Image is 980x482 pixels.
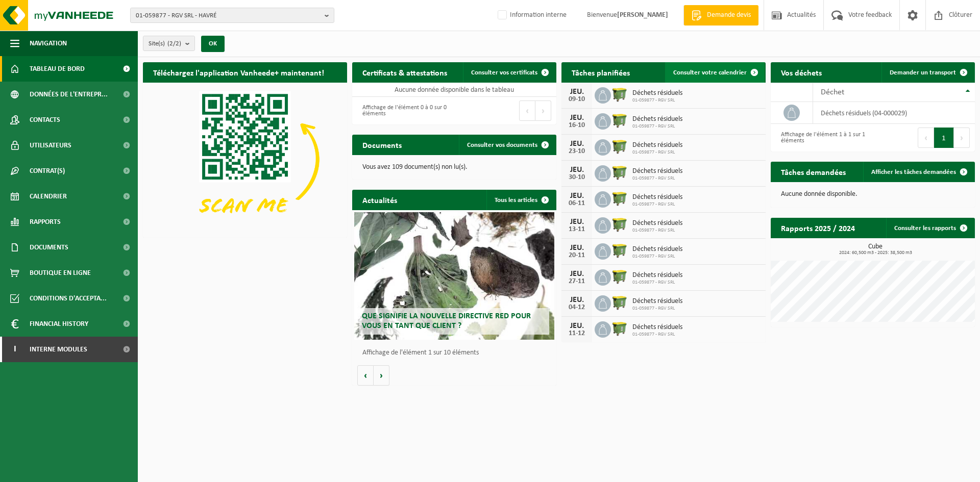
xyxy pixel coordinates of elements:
td: déchets résiduels (04-000029) [813,102,975,124]
strong: [PERSON_NAME] [617,11,668,19]
td: Aucune donnée disponible dans le tableau [352,83,556,97]
span: Que signifie la nouvelle directive RED pour vous en tant que client ? [362,312,531,330]
span: Utilisateurs [30,133,71,158]
span: 01-059877 - RGV SRL [632,149,682,156]
span: 01-059877 - RGV SRL [632,332,682,338]
div: 13-11 [567,226,587,233]
div: 16-10 [567,122,587,129]
span: Déchets résiduels [632,167,682,175]
h2: Documents [352,135,412,155]
img: WB-1100-HPE-GN-51 [611,190,628,207]
div: JEU. [567,296,587,304]
span: Déchets résiduels [632,89,682,97]
span: Conditions d'accepta... [30,286,107,311]
div: JEU. [567,88,587,96]
span: Afficher les tâches demandées [871,169,956,175]
img: WB-1100-HPE-GN-51 [611,294,628,311]
span: 01-059877 - RGV SRL [632,280,682,286]
div: Affichage de l'élément 1 à 1 sur 1 éléments [776,126,868,149]
div: JEU. [567,322,587,330]
button: Next [535,100,551,121]
span: Déchets résiduels [632,297,682,306]
span: Déchets résiduels [632,193,682,201]
span: Déchets résiduels [632,323,682,332]
span: 01-059877 - RGV SRL [632,97,682,104]
span: Contacts [30,107,60,133]
a: Consulter vos documents [459,135,555,155]
count: (2/2) [167,40,181,47]
label: Information interne [496,8,567,23]
span: 01-059877 - RGV SRL - HAVRÉ [136,8,321,23]
span: Calendrier [30,184,67,209]
img: WB-1100-HPE-GN-51 [611,112,628,129]
span: Déchets résiduels [632,115,682,123]
span: Données de l'entrepr... [30,82,108,107]
div: 04-12 [567,304,587,311]
button: Previous [918,128,934,148]
div: JEU. [567,244,587,252]
button: 01-059877 - RGV SRL - HAVRÉ [130,8,334,23]
img: WB-1100-HPE-GN-51 [611,242,628,259]
span: Site(s) [149,36,181,52]
img: WB-1100-HPE-GN-51 [611,320,628,337]
a: Consulter les rapports [886,218,974,238]
img: WB-1100-HPE-GN-51 [611,86,628,103]
span: Tableau de bord [30,56,85,82]
span: Documents [30,235,68,260]
button: 1 [934,128,954,148]
span: Déchets résiduels [632,219,682,227]
span: Déchets résiduels [632,141,682,149]
span: Interne modules [30,337,87,362]
p: Vous avez 109 document(s) non lu(s). [362,164,546,171]
span: Déchet [821,88,844,96]
h3: Cube [776,243,975,256]
h2: Tâches planifiées [561,62,640,82]
span: Boutique en ligne [30,260,91,286]
span: Rapports [30,209,61,235]
h2: Tâches demandées [771,162,856,182]
img: WB-1100-HPE-GN-51 [611,216,628,233]
h2: Vos déchets [771,62,832,82]
img: WB-1100-HPE-GN-51 [611,268,628,285]
span: 01-059877 - RGV SRL [632,123,682,130]
span: Consulter vos documents [467,142,537,148]
span: Navigation [30,31,67,56]
button: Volgende [374,365,389,386]
span: 01-059877 - RGV SRL [632,253,682,260]
div: JEU. [567,114,587,122]
a: Demande devis [683,5,758,26]
div: JEU. [567,218,587,226]
img: Download de VHEPlus App [143,83,347,236]
span: Consulter votre calendrier [673,69,747,76]
span: Demande devis [704,10,753,20]
a: Que signifie la nouvelle directive RED pour vous en tant que client ? [354,212,554,340]
div: 23-10 [567,148,587,155]
button: Previous [519,100,535,121]
h2: Téléchargez l'application Vanheede+ maintenant! [143,62,334,82]
a: Afficher les tâches demandées [863,162,974,182]
span: Déchets résiduels [632,245,682,253]
a: Tous les articles [486,190,555,210]
p: Aucune donnée disponible. [781,191,965,198]
div: JEU. [567,192,587,200]
button: Vorige [357,365,374,386]
div: JEU. [567,140,587,148]
div: 06-11 [567,200,587,207]
div: 30-10 [567,174,587,181]
h2: Certificats & attestations [352,62,457,82]
div: 09-10 [567,96,587,103]
a: Demander un transport [881,62,974,83]
img: WB-1100-HPE-GN-51 [611,138,628,155]
span: 01-059877 - RGV SRL [632,175,682,182]
div: JEU. [567,166,587,174]
div: 20-11 [567,252,587,259]
h2: Actualités [352,190,407,210]
button: Site(s)(2/2) [143,36,195,51]
span: Demander un transport [890,69,956,76]
div: 11-12 [567,330,587,337]
span: 01-059877 - RGV SRL [632,201,682,208]
div: Affichage de l'élément 0 à 0 sur 0 éléments [357,99,449,122]
h2: Rapports 2025 / 2024 [771,218,865,238]
button: Next [954,128,970,148]
span: 01-059877 - RGV SRL [632,227,682,234]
